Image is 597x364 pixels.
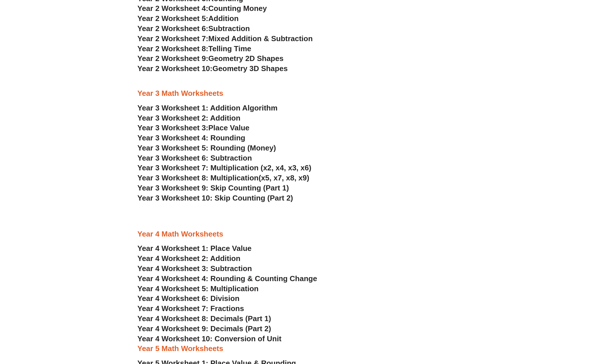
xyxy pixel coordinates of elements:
a: Year 2 Worksheet 6:Subtraction [138,24,250,33]
h3: Year 4 Math Worksheets [138,229,460,239]
h3: Year 3 Math Worksheets [138,89,460,98]
span: Year 2 Worksheet 9: [138,54,209,63]
span: Year 2 Worksheet 8: [138,44,209,53]
iframe: Chat Widget [498,299,597,364]
h3: Year 5 Math Worksheets [138,344,460,354]
a: Year 4 Worksheet 7: Fractions [138,304,244,313]
a: Year 2 Worksheet 7:Mixed Addition & Subtraction [138,34,313,43]
a: Year 4 Worksheet 10: Conversion of Unit [138,334,282,343]
a: Year 3 Worksheet 3:Place Value [138,123,250,132]
span: Subtraction [208,24,250,33]
span: Year 2 Worksheet 10: [138,64,213,73]
span: Telling Time [208,44,251,53]
a: Year 3 Worksheet 2: Addition [138,114,241,122]
span: Year 3 Worksheet 8: Multiplication [138,174,259,182]
a: Year 2 Worksheet 4:Counting Money [138,4,267,13]
a: Year 4 Worksheet 2: Addition [138,254,241,263]
span: Addition [208,14,239,23]
a: Year 3 Worksheet 8: Multiplication(x5, x7, x8, x9) [138,174,309,182]
span: Geometry 2D Shapes [208,54,283,63]
span: Counting Money [208,4,267,13]
span: Year 2 Worksheet 6: [138,24,209,33]
a: Year 3 Worksheet 5: Rounding (Money) [138,144,276,152]
span: Year 3 Worksheet 3: [138,123,209,132]
a: Year 2 Worksheet 9:Geometry 2D Shapes [138,54,284,63]
a: Year 3 Worksheet 1: Addition Algorithm [138,104,278,112]
a: Year 4 Worksheet 1: Place Value [138,244,252,253]
span: Year 2 Worksheet 5: [138,14,209,23]
a: Year 3 Worksheet 4: Rounding [138,134,245,142]
span: Year 2 Worksheet 7: [138,34,209,43]
span: Geometry 3D Shapes [212,64,287,73]
a: Year 2 Worksheet 10:Geometry 3D Shapes [138,64,288,73]
a: Year 4 Worksheet 5: Multiplication [138,284,259,293]
a: Year 2 Worksheet 8:Telling Time [138,44,251,53]
a: Year 4 Worksheet 4: Rounding & Counting Change [138,274,317,283]
span: Place Value [208,123,249,132]
a: Year 4 Worksheet 8: Decimals (Part 1) [138,314,271,323]
a: Year 3 Worksheet 6: Subtraction [138,154,252,162]
a: Year 2 Worksheet 5:Addition [138,14,239,23]
a: Year 3 Worksheet 10: Skip Counting (Part 2) [138,194,293,202]
a: Year 3 Worksheet 7: Multiplication (x2, x4, x3, x6) [138,163,312,172]
span: Year 2 Worksheet 4: [138,4,209,13]
a: Year 4 Worksheet 6: Division [138,294,240,303]
a: Year 4 Worksheet 9: Decimals (Part 2) [138,324,271,333]
span: Mixed Addition & Subtraction [208,34,313,43]
a: Year 4 Worksheet 3: Subtraction [138,264,252,273]
span: (x5, x7, x8, x9) [259,174,309,182]
a: Year 3 Worksheet 9: Skip Counting (Part 1) [138,184,289,192]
